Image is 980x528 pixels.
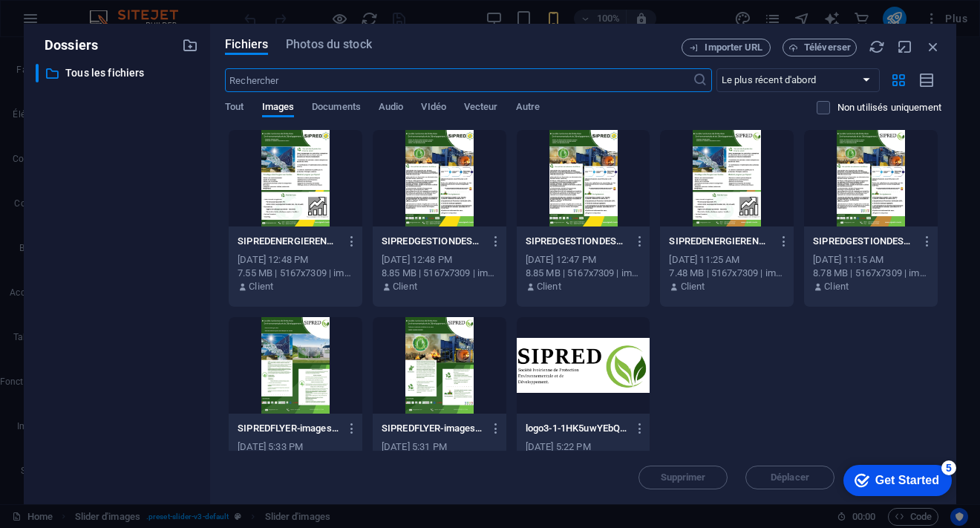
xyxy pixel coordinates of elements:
p: Client [824,280,849,293]
div: [DATE] 5:31 PM [382,440,497,454]
p: SIPREDGESTIONDESDECHETS18-08-02_page-0001-vhaIcgMACEHAknCRMdyWnw.jpg [813,235,915,248]
button: Téléverser [783,39,857,56]
span: VIdéo [421,98,445,119]
div: 8.85 MB | 5167x7309 | image/jpeg [382,267,497,280]
div: [DATE] 12:47 PM [526,253,641,267]
button: Importer URL [682,39,771,56]
div: Get Started [44,16,108,30]
span: Téléverser [804,43,851,52]
p: Client [393,280,417,293]
div: 5 [110,3,125,18]
p: Tous les fichiers [65,65,171,82]
p: Client [681,280,705,293]
span: Audio [379,98,403,119]
div: 7.48 MB | 5167x7309 | image/jpeg [669,267,785,280]
div: [DATE] 11:25 AM [669,253,785,267]
div: 7.55 MB | 5167x7309 | image/jpeg [238,267,353,280]
span: Photos du stock [286,36,372,53]
div: 8.85 MB | 5167x7309 | image/jpeg [526,267,641,280]
span: Autre [516,98,540,119]
span: Vecteur [464,98,498,119]
span: Images [262,98,295,119]
div: [DATE] 11:15 AM [813,253,929,267]
input: Rechercher [225,68,692,92]
div: ​ [36,64,39,82]
p: SIPREDFLYER-images-1-hLM0IkBJe-K-sP4f_6J83g.jpg [238,422,339,435]
p: SIPREDFLYER-images-0-z5FcUbtaGYEW6VqCEedeBQ.jpg [382,422,483,435]
p: Client [249,280,273,293]
span: Fichiers [225,36,268,53]
p: logo3-1-1HK5uwYEbQ_4bJSEpQ6lFw.png [526,422,627,435]
i: Actualiser [869,39,885,55]
i: Fermer [925,39,941,55]
span: Tout [225,98,244,119]
p: SIPREDGESTIONDESDECHETS24-08_page-0001-yVv4BRoqIs-UvIg1VGCrSw.jpg [382,235,483,248]
p: Affiche uniquement les fichiers non utilisés sur ce site web. Les fichiers ajoutés pendant cette ... [837,101,941,114]
div: [DATE] 5:22 PM [526,440,641,454]
p: Client [537,280,561,293]
span: Documents [312,98,361,119]
div: [DATE] 12:48 PM [382,253,497,267]
div: [DATE] 12:48 PM [238,253,353,267]
div: [DATE] 5:33 PM [238,440,353,454]
div: 8.78 MB | 5167x7309 | image/jpeg [813,267,929,280]
i: Créer un nouveau dossier [182,37,198,53]
p: SIPREDGESTIONDESDECHETS24-08_page-0001-EE6QHjn2HY1T2rqYeUjU8A.jpg [526,235,627,248]
i: Réduire [897,39,913,55]
span: Importer URL [705,43,762,52]
div: Get Started 5 items remaining, 0% complete [12,7,120,39]
p: SIPREDENERGIERENOUVENABLE18-08-02_page-0001-GbUVeIHGY3VCzfsfY9SoPw.jpg [669,235,771,248]
p: SIPREDENERGIERENOUVENABLE24-08_page-0001-oU60BfKfHFaRmb97QdGxww.jpg [238,235,339,248]
p: Dossiers [36,36,98,55]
